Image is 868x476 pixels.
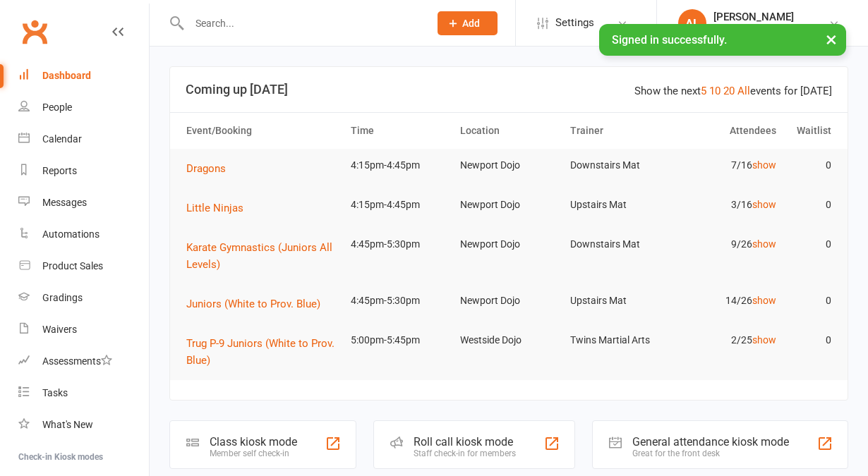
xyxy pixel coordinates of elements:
[18,409,149,441] a: What's New
[18,314,149,346] a: Waivers
[454,113,563,149] th: Location
[673,284,783,317] td: 14/26
[186,83,832,97] h3: Coming up [DATE]
[186,160,236,177] button: Dragons
[186,202,243,214] span: Little Ninjas
[783,324,838,357] td: 0
[42,324,77,335] div: Waivers
[344,284,454,317] td: 4:45pm-5:30pm
[18,123,149,155] a: Calendar
[42,387,68,398] div: Tasks
[634,83,832,99] div: Show the next events for [DATE]
[752,159,776,171] a: show
[555,7,594,39] span: Settings
[414,435,516,448] div: Roll call kiosk mode
[186,241,332,271] span: Karate Gymnastics (Juniors All Levels)
[186,335,338,369] button: Trug P-9 Juniors (White to Prov. Blue)
[783,149,838,182] td: 0
[713,11,794,23] div: [PERSON_NAME]
[210,435,297,448] div: Class kiosk mode
[673,149,783,182] td: 7/16
[709,85,721,97] a: 10
[752,238,776,250] a: show
[414,448,516,458] div: Staff check-in for members
[673,228,783,261] td: 9/26
[186,298,320,310] span: Juniors (White to Prov. Blue)
[462,18,480,29] span: Add
[673,324,783,357] td: 2/25
[210,448,297,458] div: Member self check-in
[454,228,563,261] td: Newport Dojo
[752,334,776,346] a: show
[185,13,419,33] input: Search...
[564,113,673,149] th: Trainer
[454,149,563,182] td: Newport Dojo
[723,85,735,97] a: 20
[42,419,93,430] div: What's New
[344,324,454,357] td: 5:00pm-5:45pm
[18,92,149,123] a: People
[186,239,338,273] button: Karate Gymnastics (Juniors All Levels)
[344,149,454,182] td: 4:15pm-4:45pm
[454,324,563,357] td: Westside Dojo
[632,448,789,458] div: Great for the front desk
[18,282,149,314] a: Gradings
[186,200,253,216] button: Little Ninjas
[42,165,77,176] div: Reports
[564,284,673,317] td: Upstairs Mat
[42,197,87,208] div: Messages
[564,228,673,261] td: Downstairs Mat
[180,113,344,149] th: Event/Booking
[783,188,838,221] td: 0
[186,337,334,367] span: Trug P-9 Juniors (White to Prov. Blue)
[673,188,783,221] td: 3/16
[713,23,794,36] div: Twins Martial Arts
[18,60,149,92] a: Dashboard
[42,260,103,271] div: Product Sales
[186,295,330,312] button: Juniors (White to Prov. Blue)
[18,377,149,409] a: Tasks
[737,85,750,97] a: All
[564,188,673,221] td: Upstairs Mat
[673,113,783,149] th: Attendees
[678,9,706,37] div: AL
[783,284,838,317] td: 0
[42,228,100,240] div: Automations
[344,228,454,261] td: 4:45pm-5:30pm
[42,292,83,303] div: Gradings
[819,24,844,54] button: ×
[752,295,776,306] a: show
[564,324,673,357] td: Twins Martial Arts
[42,102,72,113] div: People
[438,11,498,35] button: Add
[454,188,563,221] td: Newport Dojo
[186,162,226,175] span: Dragons
[18,346,149,377] a: Assessments
[752,199,776,210] a: show
[783,228,838,261] td: 0
[783,113,838,149] th: Waitlist
[701,85,706,97] a: 5
[632,435,789,448] div: General attendance kiosk mode
[42,355,112,367] div: Assessments
[42,133,82,145] div: Calendar
[564,149,673,182] td: Downstairs Mat
[344,188,454,221] td: 4:15pm-4:45pm
[18,219,149,250] a: Automations
[612,33,727,47] span: Signed in successfully.
[17,14,52,49] a: Clubworx
[18,155,149,187] a: Reports
[18,250,149,282] a: Product Sales
[454,284,563,317] td: Newport Dojo
[18,187,149,219] a: Messages
[344,113,454,149] th: Time
[42,70,91,81] div: Dashboard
